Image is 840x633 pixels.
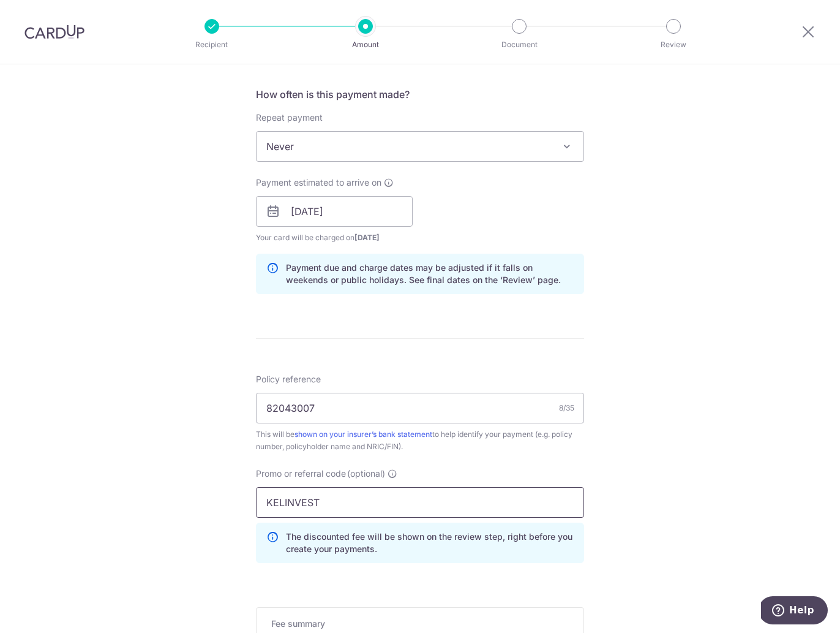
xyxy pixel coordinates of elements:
div: This will be to help identify your payment (e.g. policy number, policyholder name and NRIC/FIN). [256,428,584,453]
p: Review [628,39,719,51]
img: CardUp [24,25,84,39]
h5: How often is this payment made? [256,87,584,102]
p: Amount [320,39,411,51]
span: Never [256,131,584,162]
span: Promo or referral code [256,468,346,480]
label: Repeat payment [256,112,323,124]
input: DD / MM / YYYY [256,196,413,227]
p: Recipient [167,39,257,51]
h5: Fee summary [271,618,569,630]
span: [DATE] [354,233,380,242]
a: shown on your insurer’s bank statement [294,430,432,439]
span: (optional) [347,468,385,480]
span: Payment estimated to arrive on [256,176,381,189]
p: Document [474,39,564,51]
p: The discounted fee will be shown on the review step, right before you create your payments. [286,531,574,555]
iframe: Opens a widget where you can find more information [761,596,828,627]
div: 8/35 [559,402,574,414]
span: Never [257,132,583,161]
label: Policy reference [256,373,321,385]
p: Payment due and charge dates may be adjusted if it falls on weekends or public holidays. See fina... [286,262,574,286]
span: Your card will be charged on [256,232,413,244]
